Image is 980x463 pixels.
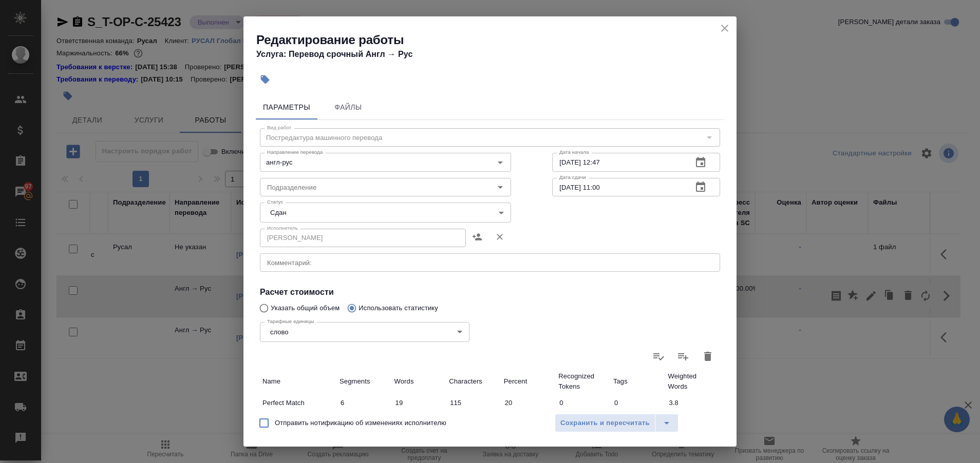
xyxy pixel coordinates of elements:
button: Сдан [267,208,289,217]
input: ✎ Введи что-нибудь [501,395,556,410]
span: Параметры [262,101,311,114]
h4: Услуга: Перевод срочный Англ → Рус [256,48,737,61]
label: Обновить статистику [646,344,671,369]
button: Удалить статистику [695,344,720,369]
p: Recognized Tokens [558,371,608,392]
button: слово [267,328,291,336]
p: Words [394,376,444,387]
input: ✎ Введи что-нибудь [446,395,501,410]
h2: Редактирование работы [256,32,737,48]
input: ✎ Введи что-нибудь [337,395,392,410]
button: Сохранить и пересчитать [555,414,655,432]
p: Weighted Words [668,371,718,392]
span: Файлы [324,101,373,114]
p: Tags [613,376,663,387]
button: Добавить тэг [254,68,276,91]
input: ✎ Введи что-нибудь [611,395,666,410]
div: split button [555,414,679,432]
div: Сдан [260,203,511,222]
label: Слить статистику [671,344,695,369]
p: Name [262,376,334,387]
button: Удалить [488,225,511,249]
input: ✎ Введи что-нибудь [556,395,611,410]
button: Назначить [466,225,488,249]
p: Segments [340,376,389,387]
h4: Расчет стоимости [260,286,720,298]
input: ✎ Введи что-нибудь [392,395,447,410]
input: ✎ Введи что-нибудь [665,395,720,410]
button: Open [493,155,507,170]
span: Отправить нотификацию об изменениях исполнителю [275,418,446,428]
button: close [717,21,732,36]
p: Percent [504,376,554,387]
div: слово [260,322,469,341]
p: Perfect Match [262,398,334,408]
span: Сохранить и пересчитать [560,417,650,429]
p: Characters [449,376,499,387]
button: Open [493,180,507,194]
